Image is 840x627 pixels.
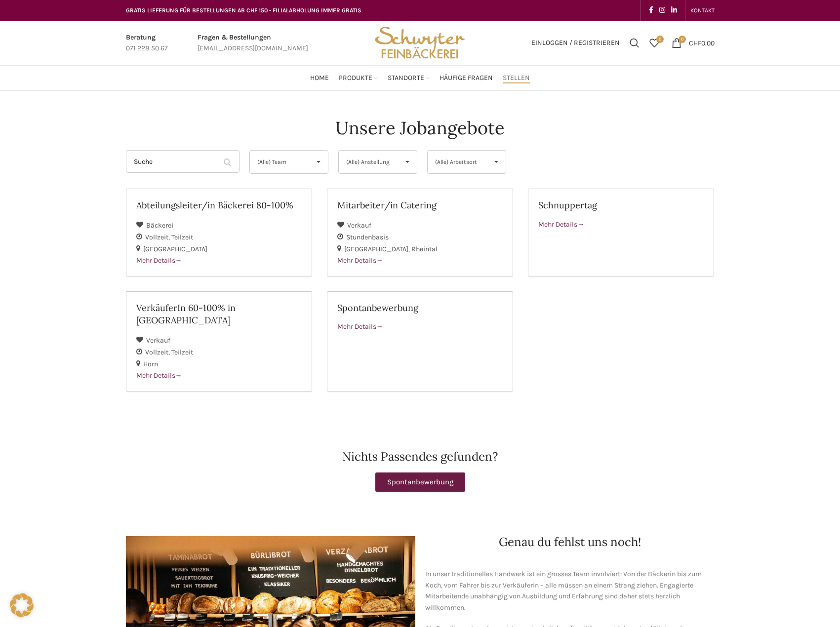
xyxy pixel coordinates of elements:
[425,569,715,613] p: In unser traditionelles Handwerk ist ein grosses Team involviert: Von der Bäckerin bis zum Koch, ...
[538,199,704,211] h2: Schnuppertag
[198,32,308,54] a: Infobox link
[146,336,170,345] span: Verkauf
[310,74,329,83] span: Home
[531,39,620,46] span: Einloggen / Registrieren
[526,33,625,53] a: Einloggen / Registrieren
[257,151,304,173] span: (Alle) Team
[690,7,715,14] span: KONTAKT
[690,0,715,20] a: KONTAKT
[538,220,584,229] span: Mehr Details
[689,39,715,47] bdi: 0.00
[371,38,468,46] a: Site logo
[327,291,513,392] a: Spontanbewerbung Mehr Details
[126,189,312,276] a: Abteilungsleiter/in Bäckerei 80-100% Bäckerei Vollzeit Teilzeit [GEOGRAPHIC_DATA] Mehr Details
[487,151,506,173] span: ▾
[685,0,720,20] div: Secondary navigation
[335,116,505,140] h4: Unsere Jobangebote
[171,348,193,356] span: Teilzeit
[344,245,411,253] span: [GEOGRAPHIC_DATA]
[644,33,664,53] div: Meine Wunschliste
[667,33,720,53] a: 0 CHF0.00
[136,256,182,265] span: Mehr Details
[339,68,378,88] a: Produkte
[346,151,393,173] span: (Alle) Anstellung
[126,150,240,173] input: Suche
[143,360,158,368] span: Horn
[440,74,493,83] span: Häufige Fragen
[346,233,389,241] span: Stundenbasis
[145,233,171,241] span: Vollzeit
[689,39,701,47] span: CHF
[387,478,453,486] span: Spontanbewerbung
[126,451,715,463] h2: Nichts Passendes gefunden?
[528,189,714,276] a: Schnuppertag Mehr Details
[388,68,430,88] a: Standorte
[644,33,664,53] a: 0
[143,245,207,253] span: [GEOGRAPHIC_DATA]
[337,322,383,331] span: Mehr Details
[425,536,715,548] h2: Genau du fehlst uns noch!
[136,371,182,380] span: Mehr Details
[656,3,668,17] a: Instagram social link
[646,3,656,17] a: Facebook social link
[126,291,312,392] a: VerkäuferIn 60-100% in [GEOGRAPHIC_DATA] Verkauf Vollzeit Teilzeit Horn Mehr Details
[388,74,424,83] span: Standorte
[310,68,329,88] a: Home
[656,36,664,43] span: 0
[339,74,372,83] span: Produkte
[347,221,371,230] span: Verkauf
[679,36,686,43] span: 0
[625,33,644,53] a: Suchen
[136,199,302,211] h2: Abteilungsleiter/in Bäckerei 80-100%
[145,348,171,356] span: Vollzeit
[171,233,193,241] span: Teilzeit
[503,74,530,83] span: Stellen
[503,68,530,88] a: Stellen
[337,256,383,265] span: Mehr Details
[337,199,503,211] h2: Mitarbeiter/in Catering
[121,68,720,88] div: Main navigation
[440,68,493,88] a: Häufige Fragen
[375,472,465,492] a: Spontanbewerbung
[309,151,328,173] span: ▾
[146,221,173,230] span: Bäckerei
[126,7,361,14] span: GRATIS LIEFERUNG FÜR BESTELLUNGEN AB CHF 150 - FILIALABHOLUNG IMMER GRATIS
[337,302,503,314] h2: Spontanbewerbung
[371,21,468,65] img: Bäckerei Schwyter
[668,3,680,17] a: Linkedin social link
[398,151,417,173] span: ▾
[327,189,513,276] a: Mitarbeiter/in Catering Verkauf Stundenbasis [GEOGRAPHIC_DATA] Rheintal Mehr Details
[411,245,438,253] span: Rheintal
[136,302,302,326] h2: VerkäuferIn 60-100% in [GEOGRAPHIC_DATA]
[126,32,168,54] a: Infobox link
[435,151,482,173] span: (Alle) Arbeitsort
